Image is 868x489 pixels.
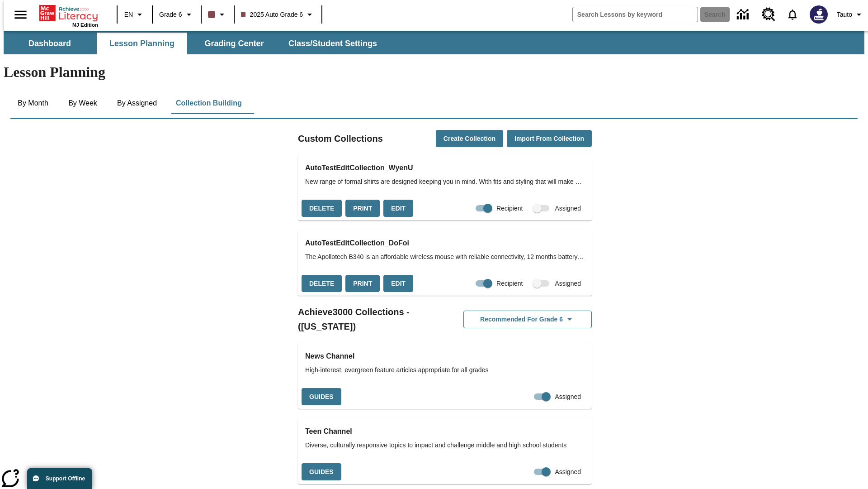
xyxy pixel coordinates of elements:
button: Guides [302,463,341,481]
button: Profile/Settings [833,6,868,23]
button: Select a new avatar [804,3,833,26]
span: EN [124,10,133,19]
h3: Teen Channel [305,425,585,438]
button: Language: EN, Select a language [120,6,149,23]
button: Class color is dark brown. Change class color [204,6,231,23]
button: Edit [383,200,413,217]
a: Home [39,4,98,22]
span: Assigned [555,204,581,213]
button: Class/Student Settings [281,33,384,54]
span: Support Offline [46,475,85,482]
span: New range of formal shirts are designed keeping you in mind. With fits and styling that will make... [305,177,585,187]
button: Collection Building [169,92,249,114]
a: Data Center [731,2,756,27]
span: 2025 Auto Grade 6 [241,10,303,19]
button: By Week [60,92,105,114]
span: Assigned [555,392,581,402]
button: By Assigned [110,92,164,114]
img: Avatar [810,5,828,24]
a: Resource Center, Will open in new tab [756,2,781,27]
span: Grade 6 [159,10,182,19]
button: Create Collection [436,130,503,148]
h1: Lesson Planning [4,64,864,81]
button: Open side menu [7,1,34,28]
button: Grade: Grade 6, Select a grade [156,6,198,23]
button: Edit [383,275,413,292]
div: SubNavbar [4,33,385,54]
a: Notifications [781,3,804,26]
h2: Custom Collections [298,131,383,146]
span: Assigned [555,467,581,477]
button: Delete [302,200,342,217]
button: Dashboard [5,33,95,54]
div: Home [39,3,98,28]
span: Recipient [496,279,523,288]
button: Class: 2025 Auto Grade 6, Select your class [237,6,319,23]
button: Grading Center [189,33,279,54]
input: search field [573,7,698,22]
button: Recommended for Grade 6 [463,311,592,328]
button: Support Offline [27,468,92,489]
h2: Achieve3000 Collections - ([US_STATE]) [298,305,445,334]
span: Assigned [555,279,581,288]
span: NJ Edition [72,22,98,28]
button: Import from Collection [507,130,592,148]
span: The Apollotech B340 is an affordable wireless mouse with reliable connectivity, 12 months battery... [305,252,585,262]
h3: AutoTestEditCollection_DoFoi [305,237,585,249]
div: SubNavbar [4,31,864,54]
button: Delete [302,275,342,292]
h3: News Channel [305,350,585,363]
button: Guides [302,388,341,406]
span: Recipient [496,204,523,213]
button: Print, will open in a new window [345,200,380,217]
span: Diverse, culturally responsive topics to impact and challenge middle and high school students [305,441,585,450]
h3: AutoTestEditCollection_WyenU [305,162,585,174]
span: High-interest, evergreen feature articles appropriate for all grades [305,365,585,375]
button: By Month [10,92,56,114]
button: Lesson Planning [97,33,187,54]
span: Tauto [837,10,852,19]
button: Print, will open in a new window [345,275,380,292]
